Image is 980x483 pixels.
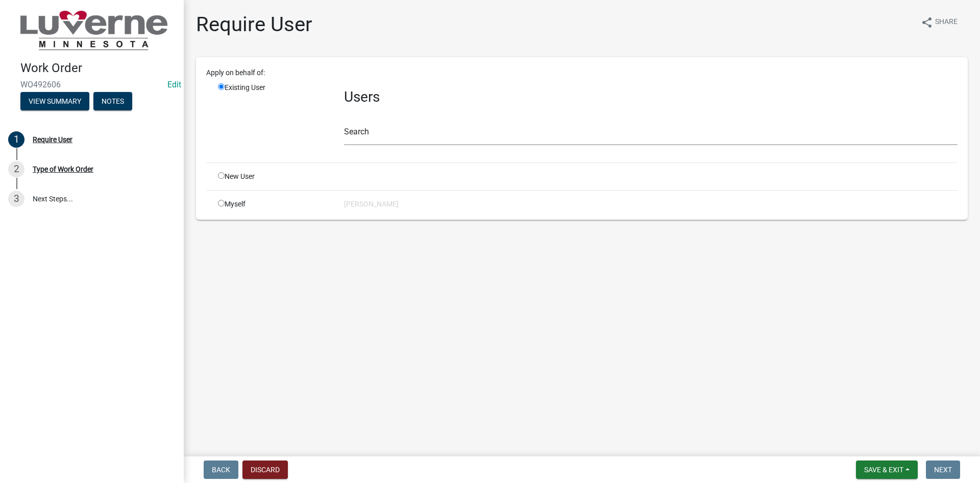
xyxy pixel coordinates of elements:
div: 3 [8,191,24,207]
h3: Users [344,88,958,106]
button: shareShare [913,12,966,32]
img: City of Luverne, Minnesota [20,11,167,50]
div: 2 [8,161,24,177]
wm-modal-confirm: Notes [93,98,132,106]
button: Notes [93,92,132,110]
wm-modal-confirm: Summary [20,98,89,106]
button: Next [926,461,960,479]
i: share [921,16,933,29]
h1: Require User [196,12,312,37]
div: Require User [33,136,72,143]
button: Discard [242,461,288,479]
h4: Work Order [20,61,176,76]
div: Existing User [210,82,336,154]
span: Back [212,466,230,474]
wm-modal-confirm: Edit Application Number [167,80,181,89]
button: Back [204,461,238,479]
span: Next [934,466,952,474]
div: 1 [8,131,24,148]
button: Save & Exit [856,461,918,479]
div: Myself [210,199,336,210]
span: Share [935,16,958,29]
a: Edit [167,80,181,89]
button: View Summary [20,92,89,110]
span: WO492606 [20,80,163,89]
div: New User [210,171,336,182]
div: Type of Work Order [33,166,93,173]
span: Save & Exit [864,466,903,474]
div: Apply on behalf of: [199,67,965,78]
